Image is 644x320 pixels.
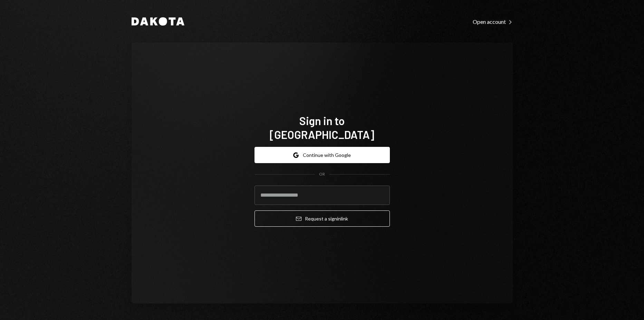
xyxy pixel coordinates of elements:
div: Open account [473,18,513,25]
button: Continue with Google [254,147,390,163]
a: Open account [473,18,513,25]
button: Request a signinlink [254,210,390,227]
div: OR [319,171,325,177]
h1: Sign in to [GEOGRAPHIC_DATA] [254,114,390,141]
